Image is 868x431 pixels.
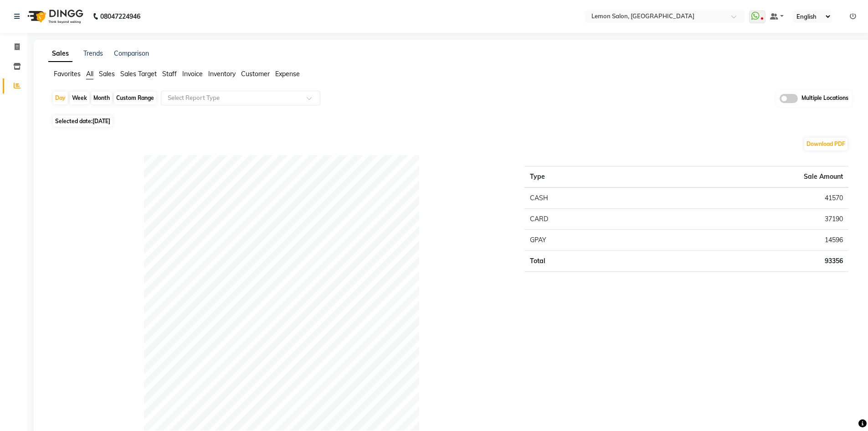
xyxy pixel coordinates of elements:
td: 41570 [644,187,848,209]
div: Custom Range [114,92,156,104]
td: Total [524,250,643,271]
td: CASH [524,187,643,209]
th: Sale Amount [644,166,848,187]
button: Download PDF [804,138,847,151]
div: Month [91,92,112,104]
td: GPAY [524,229,643,250]
span: Multiple Locations [801,94,848,103]
b: 08047224946 [100,4,140,29]
div: Day [53,92,68,104]
img: logo [23,4,86,29]
span: Customer [241,70,270,78]
span: Favorites [54,70,81,78]
span: Selected date: [53,115,113,127]
span: Expense [275,70,300,78]
a: Sales [48,46,72,62]
td: 14596 [644,229,848,250]
td: 93356 [644,250,848,271]
span: Inventory [208,70,236,78]
th: Type [524,166,643,187]
span: Sales Target [120,70,157,78]
span: [DATE] [92,118,110,125]
span: Invoice [182,70,203,78]
td: 37190 [644,208,848,229]
td: CARD [524,208,643,229]
div: Week [70,92,89,104]
span: Staff [162,70,177,78]
span: Sales [99,70,115,78]
span: All [86,70,93,78]
a: Comparison [114,49,149,57]
a: Trends [83,49,103,57]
